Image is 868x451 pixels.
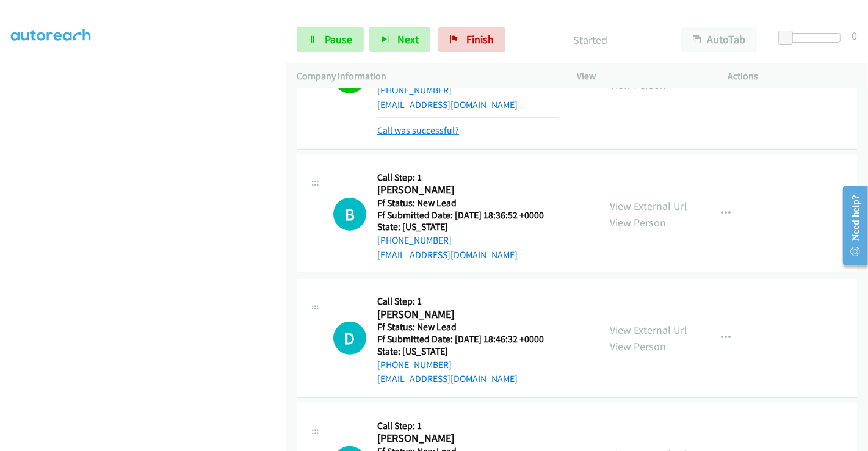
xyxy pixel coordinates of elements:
[333,198,366,231] h1: B
[297,27,364,52] a: Pause
[852,27,857,44] div: 0
[610,323,687,337] a: View External Url
[466,32,494,46] span: Finish
[377,321,544,333] h5: Ff Status: New Lead
[377,197,559,209] h5: Ff Status: New Lead
[681,27,757,52] button: AutoTab
[377,359,452,370] a: [PHONE_NUMBER]
[784,33,841,43] div: Delay between calls (in seconds)
[333,198,366,231] div: The call is yet to be attempted
[377,221,559,233] h5: State: [US_STATE]
[377,345,544,358] h5: State: [US_STATE]
[728,69,858,84] p: Actions
[325,32,352,46] span: Pause
[377,234,452,246] a: [PHONE_NUMBER]
[522,32,659,48] p: Started
[377,183,559,197] h2: [PERSON_NAME]
[297,69,555,84] p: Company Information
[397,32,419,46] span: Next
[377,333,544,345] h5: Ff Submitted Date: [DATE] 18:46:32 +0000
[610,78,666,92] a: View Person
[377,308,544,322] h2: [PERSON_NAME]
[377,171,559,184] h5: Call Step: 1
[610,339,666,353] a: View Person
[377,295,544,308] h5: Call Step: 1
[377,124,459,136] a: Call was successful?
[377,431,544,446] h2: [PERSON_NAME]
[610,215,666,229] a: View Person
[377,420,544,432] h5: Call Step: 1
[333,322,366,355] div: The call is yet to be attempted
[377,99,518,110] a: [EMAIL_ADDRESS][DOMAIN_NAME]
[377,209,559,222] h5: Ff Submitted Date: [DATE] 18:36:52 +0000
[377,373,518,384] a: [EMAIL_ADDRESS][DOMAIN_NAME]
[377,84,452,96] a: [PHONE_NUMBER]
[833,177,868,274] iframe: Resource Center
[610,199,687,213] a: View External Url
[577,69,706,84] p: View
[438,27,505,52] a: Finish
[333,322,366,355] h1: D
[369,27,430,52] button: Next
[377,249,518,261] a: [EMAIL_ADDRESS][DOMAIN_NAME]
